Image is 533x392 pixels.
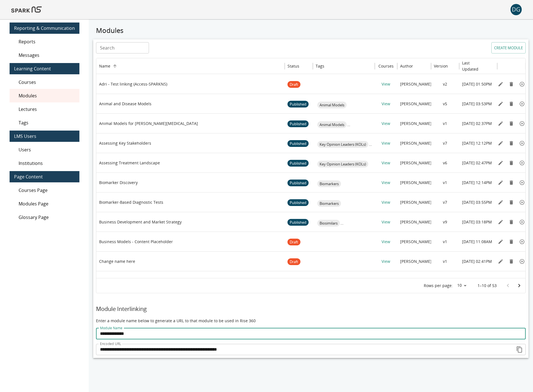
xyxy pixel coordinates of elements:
[509,259,514,264] svg: Remove
[519,101,525,107] svg: Preview
[10,35,79,48] div: Reports
[99,140,151,146] p: Assessing Key Stakeholders
[498,180,503,185] svg: Edit
[10,75,79,89] div: Courses
[382,160,390,165] a: View
[518,218,526,226] button: Preview
[510,4,522,15] div: DG
[462,219,492,225] p: [DATE] 03:18PM
[19,52,75,59] span: Messages
[519,81,525,87] svg: Preview
[10,116,79,129] div: Tags
[518,80,526,88] button: Preview
[462,180,492,185] p: [DATE] 12:14PM
[518,178,526,187] button: Preview
[10,171,79,182] div: Page Content
[498,200,503,205] svg: Edit
[382,101,390,106] a: View
[14,65,75,72] span: Learning Content
[99,63,110,69] div: Name
[462,200,492,205] p: [DATE] 03:55PM
[518,119,526,128] button: Preview
[19,160,75,167] span: Institutions
[99,180,138,185] p: Biomarker Discovery
[496,218,505,226] button: Edit
[382,200,390,205] a: View
[498,160,503,166] svg: Edit
[100,326,122,330] label: Module Name
[10,48,79,62] div: Messages
[431,133,459,153] div: v7
[498,239,503,245] svg: Edit
[10,102,79,116] div: Lectures
[99,200,163,205] p: Biomarker-Based Diagnostic Tests
[498,140,503,146] svg: Edit
[287,75,300,94] span: Draft
[19,187,75,194] span: Courses Page
[96,318,526,324] p: Enter a module name below to generate a URL to that module to be used in Rise 360
[507,218,516,226] button: Remove
[519,160,525,166] svg: Preview
[400,180,432,185] p: [PERSON_NAME]
[462,160,492,166] p: [DATE] 02:47PM
[10,23,79,34] div: Reporting & Communication
[507,257,516,266] button: Remove
[462,140,492,146] p: [DATE] 12:12PM
[496,159,505,167] button: Edit
[496,257,505,266] button: Edit
[431,192,459,212] div: v7
[287,134,309,153] span: Published
[10,143,79,156] div: Users
[509,239,514,245] svg: Remove
[431,153,459,173] div: v6
[498,121,503,126] svg: Edit
[498,259,503,264] svg: Edit
[400,200,432,205] p: [PERSON_NAME]
[519,259,525,264] svg: Preview
[382,140,390,146] a: View
[518,100,526,108] button: Preview
[518,257,526,266] button: Preview
[287,154,309,173] span: Published
[496,80,505,88] button: Edit
[498,81,503,87] svg: Edit
[14,173,75,180] span: Page Content
[400,101,432,107] p: [PERSON_NAME]
[99,81,167,87] p: Adri - Test linking (Access-SPARKNS)
[99,259,135,264] p: Change name here
[14,25,75,32] span: Reporting & Communication
[519,239,525,245] svg: Preview
[496,100,505,108] button: Edit
[519,121,525,126] svg: Preview
[19,106,75,113] span: Lectures
[96,304,526,313] h6: Module Interlinking
[400,63,413,69] div: Author
[509,160,514,166] svg: Remove
[509,200,514,205] svg: Remove
[414,62,422,70] button: Sort
[10,19,79,226] nav: main
[19,146,75,153] span: Users
[400,259,432,264] p: [PERSON_NAME]
[10,210,79,224] div: Glossary Page
[431,232,459,251] div: v1
[431,113,459,133] div: v1
[496,198,505,207] button: Edit
[462,121,492,126] p: [DATE] 02:37PM
[111,62,119,70] button: Sort
[431,94,459,113] div: v5
[509,121,514,126] svg: Remove
[287,193,309,212] span: Published
[496,139,505,147] button: Edit
[325,62,333,70] button: Sort
[400,219,432,225] p: [PERSON_NAME]
[519,219,525,225] svg: Preview
[507,198,516,207] button: Remove
[287,95,309,114] span: Published
[519,140,525,146] svg: Preview
[509,180,514,185] svg: Remove
[509,219,514,225] svg: Remove
[287,173,309,193] span: Published
[382,219,390,225] a: View
[300,62,308,70] button: Sort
